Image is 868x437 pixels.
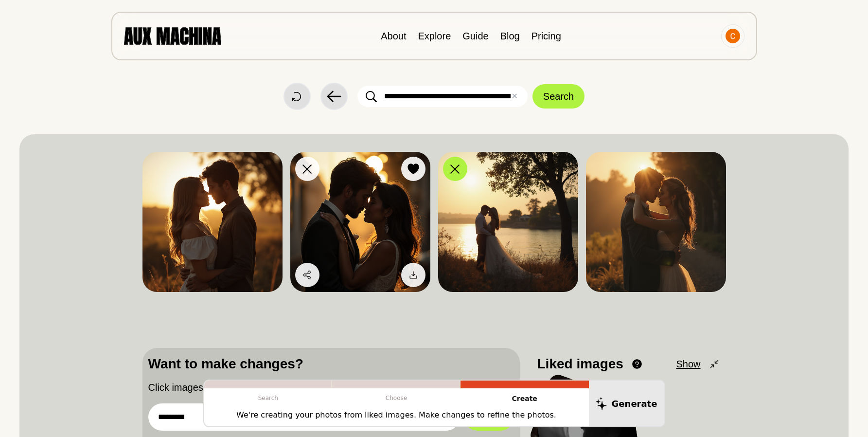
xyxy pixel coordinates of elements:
p: Search [204,388,333,408]
p: Want to make changes? [148,354,514,374]
img: Search result [290,152,430,292]
a: Blog [500,31,520,41]
button: ✕ [511,91,517,102]
a: Pricing [531,31,561,41]
img: Search result [142,152,283,292]
a: Guide [462,31,488,41]
button: Generate [589,381,664,426]
p: We're creating your photos from liked images. Make changes to refine the photos. [236,409,556,421]
a: About [381,31,406,41]
a: Explore [418,31,451,41]
button: Back [320,83,348,110]
img: Avatar [726,29,740,43]
p: Liked images [537,354,623,374]
img: Search result [586,152,726,292]
button: Search [532,84,585,109]
button: Show [676,357,720,371]
p: Create [461,388,589,409]
p: Choose [332,388,461,408]
img: AUX MACHINA [124,27,221,44]
img: Search result [438,152,578,292]
span: Show [676,357,700,371]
